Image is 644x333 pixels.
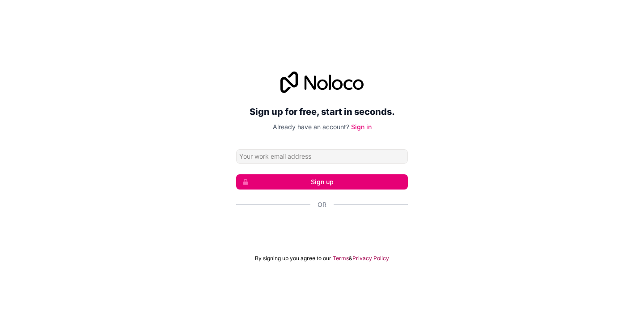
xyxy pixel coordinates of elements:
a: Sign in [351,123,372,131]
button: Sign up [236,174,408,190]
input: Email address [236,149,408,164]
span: & [349,255,352,262]
span: Already have an account? [273,123,349,131]
a: Privacy Policy [352,255,389,262]
span: By signing up you agree to our [255,255,331,262]
a: Terms [333,255,349,262]
span: Or [318,200,326,209]
h2: Sign up for free, start in seconds. [236,104,408,120]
